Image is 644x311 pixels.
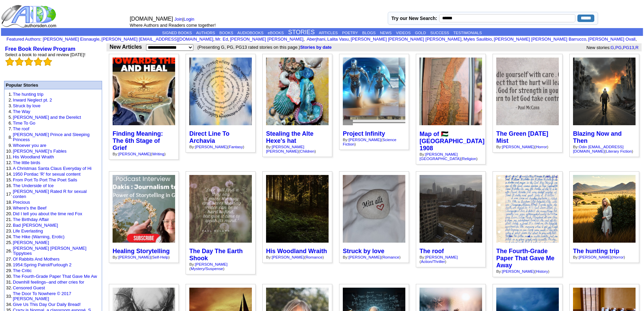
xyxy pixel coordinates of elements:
[1,4,58,28] img: logo_ad.gif
[6,192,12,197] font: 17.
[343,137,397,146] a: Science Fiction
[101,37,213,42] a: [PERSON_NAME] [EMAIL_ADDRESS][DOMAIN_NAME]
[613,255,624,259] a: Horror
[6,183,12,188] font: 16.
[184,17,194,22] a: Login
[174,17,183,22] a: Join
[118,255,151,259] a: [PERSON_NAME]
[13,92,43,97] a: The hunting trip
[8,143,12,148] font: 9.
[8,103,12,108] font: 3.
[13,262,71,267] a: 1954:Spring Patrol/Furlough 2
[420,255,482,264] div: By: ( )
[13,120,35,126] a: Time To Go
[496,145,559,149] div: By: ( )
[421,259,445,264] a: Action/Thriller
[288,29,315,36] a: STORIES
[5,46,75,52] a: Free Book Review Program
[196,31,215,35] a: AUTHORS
[587,45,641,50] font: New stories: , , ,
[113,130,163,151] a: Finding Meaning: The 6th Stage of Grief
[152,255,168,259] a: Self-Help
[13,103,41,108] a: Struck by love
[6,228,12,234] font: 23.
[13,177,77,182] a: From Port To Port The Poet Sails
[573,145,636,153] div: By: ( )
[496,248,554,269] a: The Fourth-Grade Paper That Gave Me Away
[305,38,305,41] font: i
[15,57,24,66] img: bigemptystars.png
[266,248,327,254] a: His Woodland Wraith
[272,255,304,259] a: [PERSON_NAME]
[8,126,12,131] font: 7.
[13,183,54,188] a: The Underside of Ice
[615,45,622,50] a: PG
[6,211,12,216] font: 20.
[130,23,216,28] font: Where Authors and Readers come together!
[24,57,33,66] img: bigemptystars.png
[43,37,100,42] a: [PERSON_NAME] Eisnaugle
[588,38,588,41] font: i
[13,189,87,199] a: [PERSON_NAME] Rated R for sexual conten
[496,130,548,144] a: The Green [DATE] Mist
[588,37,636,42] a: [PERSON_NAME] Ovall
[13,291,71,301] a: The Door To Nowhere © 2017 [PERSON_NAME]
[300,149,315,153] a: Children
[43,57,52,66] img: bigemptystars.png
[13,126,29,131] a: The roof
[6,160,12,165] font: 12.
[6,172,12,177] font: 14.
[13,143,46,148] a: Whoever you are
[380,31,392,35] a: NEWS
[197,45,341,50] font: (Presenting G, PG, PG13 rated stories on this page.)
[13,268,32,273] a: The Critic
[13,149,67,154] a: [PERSON_NAME]’s Fables
[13,223,58,228] a: Bad [PERSON_NAME]
[342,31,358,35] a: POETRY
[189,262,252,271] div: By: ( )
[13,274,97,279] a: The Fourth-Grade Paper That Gave Me Aw
[6,257,12,262] font: 27.
[502,269,534,273] a: [PERSON_NAME]
[266,145,304,153] a: [PERSON_NAME] [PERSON_NAME]
[637,38,638,41] font: i
[611,45,614,50] a: G
[463,37,492,42] a: Myles Saulibio
[13,205,46,210] a: Where's the Beef
[189,145,252,149] div: By: ( )
[13,228,43,234] a: Life Everlasting
[6,37,41,42] font: :
[606,149,632,153] a: Literary Fiction
[13,97,52,103] a: Inward Neglect pt. 2
[34,57,43,66] img: bigemptystars.png
[6,177,12,182] font: 15.
[268,31,284,35] a: eBOOKS
[130,16,173,22] font: [DOMAIN_NAME]
[266,145,329,153] div: By: ( )
[13,240,49,245] a: [PERSON_NAME]
[6,268,12,273] font: 29.
[327,38,327,41] font: i
[6,302,12,307] font: 34.
[8,92,12,97] font: 1.
[493,38,494,41] font: i
[579,255,611,259] a: [PERSON_NAME]
[573,130,622,144] a: Blazing Now and Then
[6,217,12,222] font: 21.
[362,31,376,35] a: BLOGS
[13,234,65,239] a: The Hike (Warning, Erotic)
[6,223,12,228] font: 22.
[13,109,30,114] a: The Way
[266,255,329,259] div: By: ( )
[6,205,12,210] font: 19.
[189,248,243,262] a: The Day The Earth Shook
[306,37,326,42] a: Aberjhani
[110,44,142,50] b: New Articles
[343,248,384,254] a: Struck by love
[13,200,30,205] a: Precious
[6,280,12,285] font: 31.
[195,262,228,266] a: [PERSON_NAME]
